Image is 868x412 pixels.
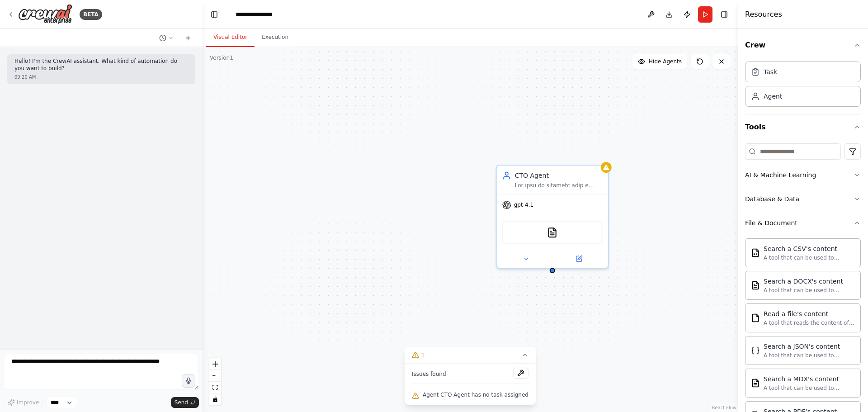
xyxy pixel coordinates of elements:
button: Crew [745,33,861,58]
img: DOCXSearchTool [751,281,760,290]
div: A tool that can be used to semantic search a query from a JSON's content. [764,352,855,359]
div: Search a MDX's content [764,374,855,384]
button: Switch to previous chat [156,33,177,43]
div: AI & Machine Learning [745,170,816,180]
nav: breadcrumb [236,10,273,19]
button: 1 [405,347,536,364]
div: Search a DOCX's content [764,277,855,286]
button: Execution [255,28,296,47]
h4: Resources [745,9,782,20]
span: Send [175,399,188,406]
img: Logo [18,4,72,24]
img: JSONSearchTool [751,346,760,355]
div: Agent [764,92,782,101]
div: CTO Agent [515,171,603,180]
button: toggle interactivity [209,393,221,405]
button: Improve [4,397,43,408]
img: FileReadTool [751,313,760,322]
a: React Flow attribution [712,405,736,410]
button: Click to speak your automation idea [182,374,195,388]
div: Read a file's content [764,309,855,318]
p: Hello! I'm the CrewAI assistant. What kind of automation do you want to build? [14,58,188,72]
div: Search a CSV's content [764,244,855,253]
span: Improve [17,399,39,406]
img: CSVSearchTool [751,248,760,257]
div: BETA [80,9,102,20]
button: Start a new chat [181,33,195,43]
div: A tool that can be used to semantic search a query from a DOCX's content. [764,287,855,294]
button: fit view [209,382,221,393]
div: Lor ipsu do sitametc adip e Seddoei Tempori utlabore etd m aliquae. Admi veniamquisnost ex ul lab... [515,182,603,189]
div: A tool that can be used to semantic search a query from a CSV's content. [764,254,855,261]
img: MDXSearchTool [751,379,760,388]
div: Search a JSON's content [764,342,855,351]
button: zoom in [209,358,221,370]
div: 09:20 AM [14,74,188,81]
div: A tool that reads the content of a file. To use this tool, provide a 'file_path' parameter with t... [764,319,855,327]
div: Database & Data [745,194,799,204]
button: zoom out [209,370,221,382]
div: Task [764,67,777,76]
button: Open in side panel [553,253,604,264]
span: Hide Agents [649,58,682,65]
div: File & Document [745,218,797,227]
div: React Flow controls [209,358,221,405]
div: Crew [745,58,861,114]
img: PDFSearchTool [547,227,558,238]
button: Send [171,397,199,408]
button: File & Document [745,211,861,235]
span: Issues found [412,370,446,378]
span: Agent CTO Agent has no task assigned [423,391,528,398]
button: Hide right sidebar [718,8,731,21]
button: Visual Editor [206,28,255,47]
button: Database & Data [745,187,861,211]
button: Hide Agents [632,54,687,69]
button: Tools [745,114,861,140]
button: Hide left sidebar [208,8,221,21]
div: Version 1 [210,54,233,62]
div: CTO AgentLor ipsu do sitametc adip e Seddoei Tempori utlabore etd m aliquae. Admi veniamquisnost ... [496,165,609,269]
button: AI & Machine Learning [745,163,861,187]
div: A tool that can be used to semantic search a query from a MDX's content. [764,384,855,392]
span: gpt-4.1 [514,201,533,208]
span: 1 [421,350,425,360]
